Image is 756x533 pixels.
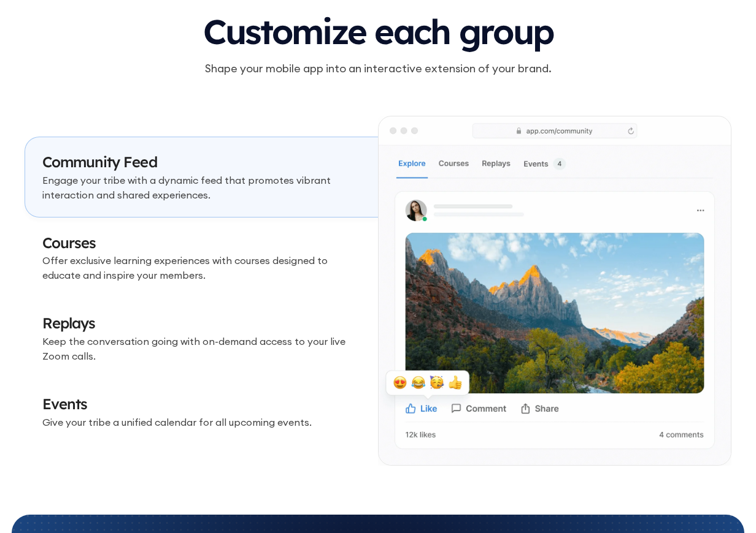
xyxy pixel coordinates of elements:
img: An illustration of Community Feed [379,116,731,464]
h3: Replays [42,313,361,334]
p: Engage your tribe with a dynamic feed that promotes vibrant interaction and shared experiences. [42,173,361,202]
p: Keep the conversation going with on-demand access to your live Zoom calls. [42,334,361,363]
p: Offer exclusive learning experiences with courses designed to educate and inspire your members. [42,253,361,282]
h3: Community Feed [42,152,361,173]
h3: Customize each group [25,13,731,51]
h3: Courses [42,233,361,254]
p: Give your tribe a unified calendar for all upcoming events. [42,415,361,429]
p: Shape your mobile app into an interactive extension of your brand. [25,60,731,77]
h3: Events [42,394,361,415]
